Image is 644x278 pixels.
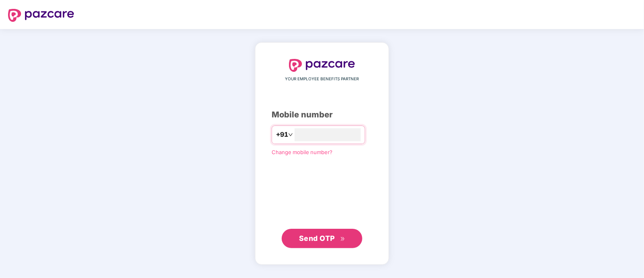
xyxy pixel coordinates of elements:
[272,109,372,121] div: Mobile number
[288,132,293,137] span: down
[340,236,345,242] span: double-right
[282,229,362,248] button: Send OTPdouble-right
[299,234,335,242] span: Send OTP
[272,149,332,155] a: Change mobile number?
[276,130,288,140] span: +91
[289,59,355,72] img: logo
[285,76,359,82] span: YOUR EMPLOYEE BENEFITS PARTNER
[8,9,74,22] img: logo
